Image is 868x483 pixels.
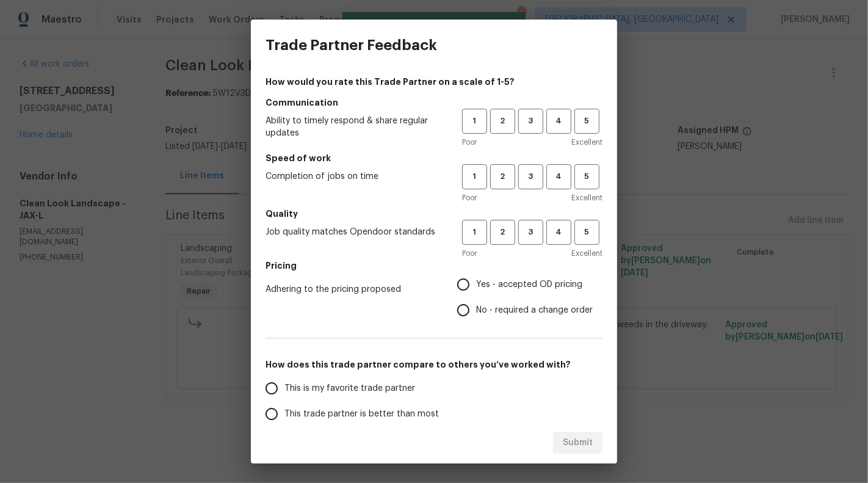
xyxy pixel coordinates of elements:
span: 1 [463,225,486,239]
button: 1 [462,109,487,134]
button: 3 [518,220,543,245]
span: 1 [463,114,486,128]
span: Poor [462,247,477,260]
button: 2 [490,220,515,245]
span: Poor [462,192,477,204]
button: 2 [490,109,515,134]
span: 4 [548,114,570,128]
span: Yes - accepted OD pricing [476,278,582,291]
button: 3 [518,164,543,189]
h5: Speed of work [266,152,602,164]
button: 3 [518,109,543,134]
span: 4 [548,170,570,184]
button: 4 [546,220,571,245]
button: 1 [462,220,487,245]
h4: How would you rate this Trade Partner on a scale of 1-5? [266,76,602,88]
span: 5 [576,225,598,239]
span: 3 [519,225,542,239]
span: 5 [576,114,598,128]
span: Ability to timely respond & share regular updates [266,115,443,139]
span: Excellent [571,247,602,260]
button: 4 [546,109,571,134]
h3: Trade Partner Feedback [266,37,437,54]
span: 2 [491,114,514,128]
button: 5 [574,220,599,245]
div: Pricing [457,272,602,323]
h5: Pricing [266,260,602,272]
h5: Quality [266,208,602,220]
h5: Communication [266,96,602,109]
span: Excellent [571,136,602,148]
button: 1 [462,164,487,189]
span: 4 [548,225,570,239]
span: 5 [576,170,598,184]
span: Excellent [571,192,602,204]
span: 3 [519,114,542,128]
span: 2 [491,170,514,184]
span: Adhering to the pricing proposed [266,283,438,296]
span: 1 [463,170,486,184]
button: 4 [546,164,571,189]
span: Poor [462,136,477,148]
span: Completion of jobs on time [266,170,443,183]
button: 5 [574,109,599,134]
span: 2 [491,225,514,239]
span: This is my favorite trade partner [284,382,415,395]
h5: How does this trade partner compare to others you’ve worked with? [266,358,602,371]
span: Job quality matches Opendoor standards [266,226,443,238]
span: 3 [519,170,542,184]
span: No - required a change order [476,304,593,317]
span: This trade partner is better than most [284,408,439,421]
button: 2 [490,164,515,189]
button: 5 [574,164,599,189]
